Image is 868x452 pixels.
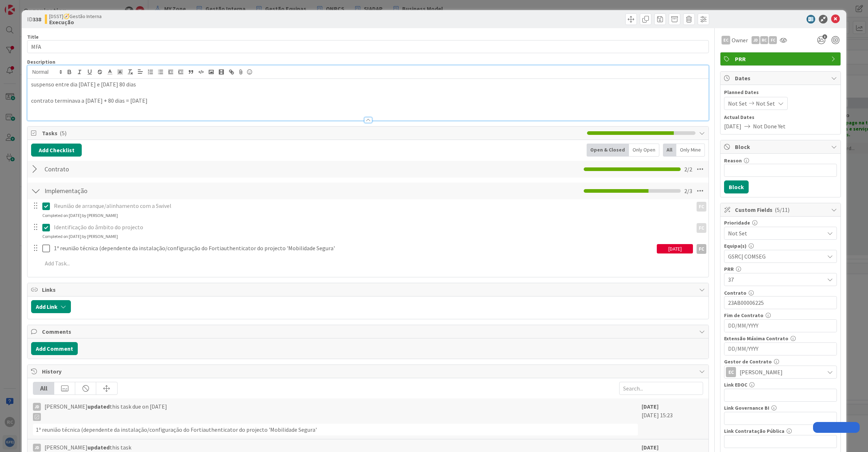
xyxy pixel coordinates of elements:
span: [DATE] [724,122,741,131]
span: Not Set [728,99,747,108]
b: 338 [33,16,41,23]
input: Add Checklist... [42,163,205,176]
input: Add Checklist... [42,184,205,197]
div: 1ª reunião técnica (dependente da instalação/configuração do Fortiauthenticator do projecto 'Mobi... [33,424,638,435]
div: All [33,382,54,395]
label: Title [27,34,39,40]
span: Custom Fields [735,205,827,214]
span: Not Done Yet [753,122,786,131]
div: All [663,144,676,157]
button: Add Checklist [31,144,82,157]
div: JD [752,36,759,44]
div: EC [726,367,736,377]
b: updated [88,444,110,451]
div: JD [33,444,41,452]
p: suspenso entre dia [DATE] e [DATE] 80 dias [31,80,705,89]
div: RC [760,36,768,44]
div: Only Mine [676,144,705,157]
div: Link Contratação Pública [724,428,837,434]
div: Extensão Máxima Contrato [724,336,837,341]
span: Owner [732,36,748,44]
div: [DATE] 15:23 [642,402,703,435]
b: [DATE] [642,444,659,451]
span: Comments [42,327,695,336]
label: Reason [724,157,742,164]
div: PRR [724,266,837,272]
div: EC [722,36,730,44]
span: 2 / 2 [684,165,692,174]
span: Tasks [42,129,583,137]
span: 37 [728,275,824,284]
button: Add Comment [31,342,78,355]
div: Fim de Contrato [724,313,837,318]
span: Links [42,285,695,294]
span: Actual Dates [724,114,837,121]
button: Add Link [31,300,71,313]
div: FC [697,244,706,254]
b: [DATE] [642,403,659,410]
p: Reunião de arranque/alinhamento com a Swivel [54,202,690,210]
div: JD [33,403,41,411]
span: [DSST]🧭Gestão Interna [49,13,102,19]
span: Not Set [728,228,821,238]
span: GSRC| COMSEG [728,252,824,261]
b: updated [88,403,110,410]
div: FC [769,36,777,44]
span: Not Set [756,99,775,108]
div: Completed on [DATE] by [PERSON_NAME] [42,233,118,240]
div: Only Open [629,144,659,157]
label: Contrato [724,290,746,296]
div: Equipa(s) [724,243,837,248]
span: [PERSON_NAME] [740,368,783,376]
div: Prioridade [724,220,837,225]
input: Search... [619,382,703,395]
div: Gestor de Contrato [724,359,837,364]
div: Completed on [DATE] by [PERSON_NAME] [42,212,118,219]
input: DD/MM/YYYY [728,343,833,355]
button: Block [724,180,749,193]
span: ( 5 ) [60,129,67,137]
p: Identificação do âmbito do projecto [54,223,690,231]
span: Description [27,59,55,65]
input: type card name here... [27,40,709,53]
span: ID [27,15,41,24]
div: Open & Closed [587,144,629,157]
div: FC [697,223,706,233]
div: Link EDOC [724,382,837,387]
input: DD/MM/YYYY [728,320,833,332]
span: History [42,367,695,376]
span: 2 / 3 [684,187,692,195]
span: Planned Dates [724,89,837,96]
div: [DATE] [657,244,693,253]
div: FC [697,202,706,212]
span: 3 [822,34,827,39]
span: Dates [735,74,827,82]
span: Block [735,142,827,151]
span: PRR [735,55,827,63]
span: ( 5/11 ) [775,206,790,213]
div: Link Governance BI [724,405,837,410]
span: [PERSON_NAME] this task due on [DATE] [44,402,167,421]
p: contrato terminava a [DATE] + 80 dias = [DATE] [31,97,705,105]
b: Execução [49,19,102,25]
p: 1ª reunião técnica (dependente da instalação/configuração do Fortiauthenticator do projecto 'Mobi... [54,244,654,252]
